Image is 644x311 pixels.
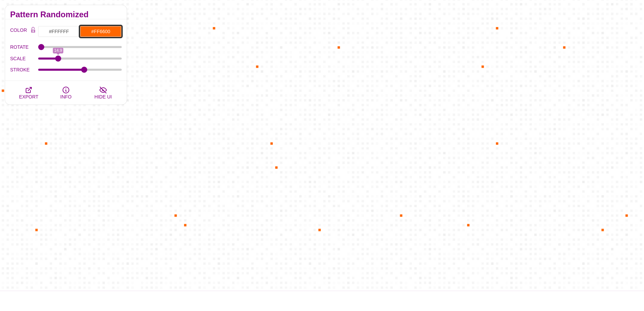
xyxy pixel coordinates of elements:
button: Color Lock [28,26,38,35]
button: HIDE UI [85,81,122,105]
label: ROTATE [10,43,38,51]
span: EXPORT [19,94,38,99]
span: HIDE UI [94,94,112,99]
span: INFO [60,94,71,99]
button: INFO [47,81,85,105]
button: EXPORT [10,81,47,105]
label: COLOR [10,26,28,37]
h2: Pattern Randomized [10,12,122,17]
label: SCALE [10,54,38,63]
label: STROKE [10,65,38,74]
